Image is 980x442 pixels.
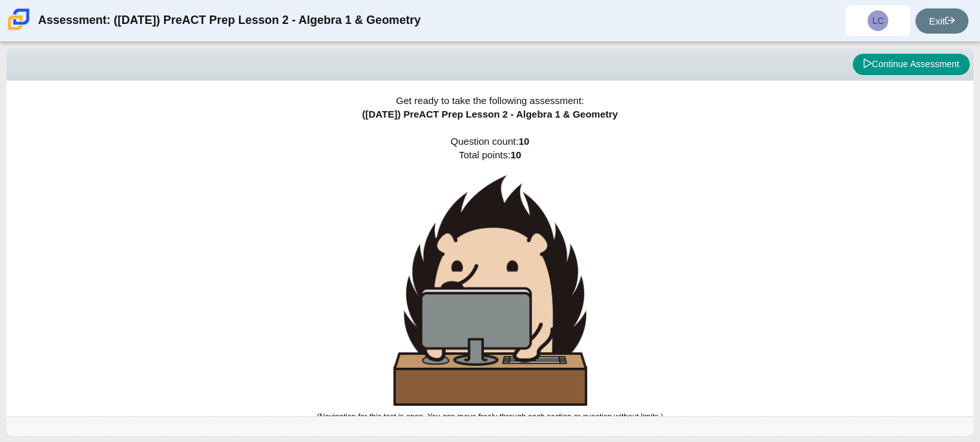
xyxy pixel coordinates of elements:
[873,16,884,25] span: LC
[38,5,421,36] div: Assessment: ([DATE]) PreACT Prep Lesson 2 - Algebra 1 & Geometry
[5,24,32,35] a: Carmen School of Science & Technology
[317,136,663,421] span: Question count: Total points:
[362,109,618,120] span: ([DATE]) PreACT Prep Lesson 2 - Algebra 1 & Geometry
[510,149,521,160] b: 10
[853,54,970,76] button: Continue Assessment
[317,412,663,421] small: (Navigation for this test is open. You can move freely through each section or question without l...
[5,6,32,33] img: Carmen School of Science & Technology
[519,136,530,147] b: 10
[396,95,584,106] span: Get ready to take the following assessment:
[915,8,968,34] a: Exit
[393,175,587,406] img: hedgehog-behind-computer-large.png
